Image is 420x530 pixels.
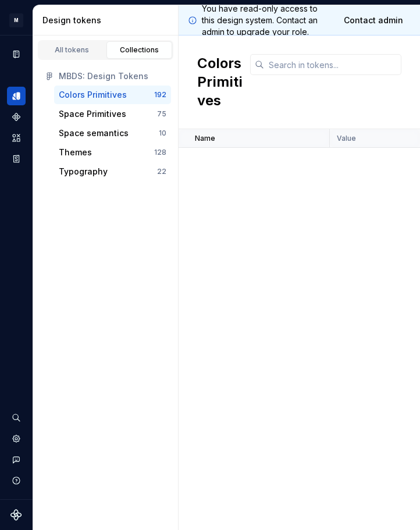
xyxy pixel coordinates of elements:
svg: Supernova Logo [10,509,22,521]
div: 75 [157,109,166,119]
a: Assets [7,129,26,147]
div: 22 [157,167,166,176]
div: Collections [111,45,169,55]
p: You have read-only access to this design system. Contact an admin to upgrade your role. [202,3,332,38]
h2: Colors Primitives [197,54,250,110]
a: Settings [7,429,26,448]
button: Space Primitives75 [54,105,171,123]
button: M [2,8,30,33]
p: Name [195,134,215,143]
button: Typography22 [54,162,171,181]
div: All tokens [43,45,101,55]
a: Storybook stories [7,150,26,168]
div: Space semantics [59,127,129,139]
div: Space Primitives [59,108,126,120]
div: 128 [154,148,166,157]
div: 10 [159,129,166,138]
button: Contact support [7,450,26,469]
div: 192 [154,90,166,99]
button: Space semantics10 [54,124,171,143]
input: Search in tokens... [264,54,401,75]
p: Value [337,134,356,143]
div: Design tokens [42,15,173,26]
a: Design tokens [7,87,26,105]
span: Contact admin [344,15,403,26]
div: M [9,13,23,27]
a: Components [7,108,26,126]
button: Search ⌘K [7,408,26,427]
div: Themes [59,147,92,158]
a: Documentation [7,45,26,63]
a: Contact admin [336,10,411,31]
div: Typography [59,166,108,177]
button: Colors Primitives192 [54,86,171,104]
div: MBDS: Design Tokens [59,70,166,82]
div: Colors Primitives [59,89,127,101]
button: Themes128 [54,143,171,162]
